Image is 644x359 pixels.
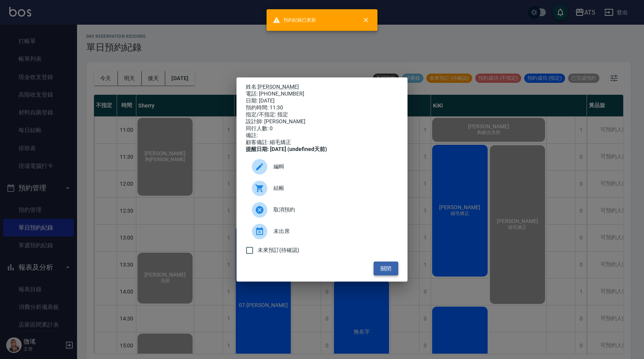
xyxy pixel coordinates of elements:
div: 日期: [DATE] [246,97,398,104]
div: 提醒日期: [DATE] (undefined天前) [246,146,398,153]
a: [PERSON_NAME] [258,84,299,90]
span: 取消預約 [273,206,392,214]
div: 指定/不指定: 指定 [246,111,398,118]
p: 姓名: [246,84,398,91]
div: 同行人數: 0 [246,125,398,132]
div: 備註: [246,132,398,139]
button: 關閉 [374,262,398,276]
span: 未來預訂(待確認) [258,246,299,254]
div: 電話: [PHONE_NUMBER] [246,91,398,97]
button: close [357,12,374,29]
div: 編輯 [246,156,398,178]
div: 顧客備註: 縮毛矯正 [246,139,398,146]
div: 設計師: [PERSON_NAME] [246,118,398,125]
span: 結帳 [273,184,392,192]
a: 結帳 [246,178,398,199]
span: 編輯 [273,163,392,171]
span: 預約紀錄已更新 [273,16,316,24]
div: 未出席 [246,221,398,242]
div: 預約時間: 11:30 [246,104,398,111]
span: 未出席 [273,227,392,235]
div: 取消預約 [246,199,398,221]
